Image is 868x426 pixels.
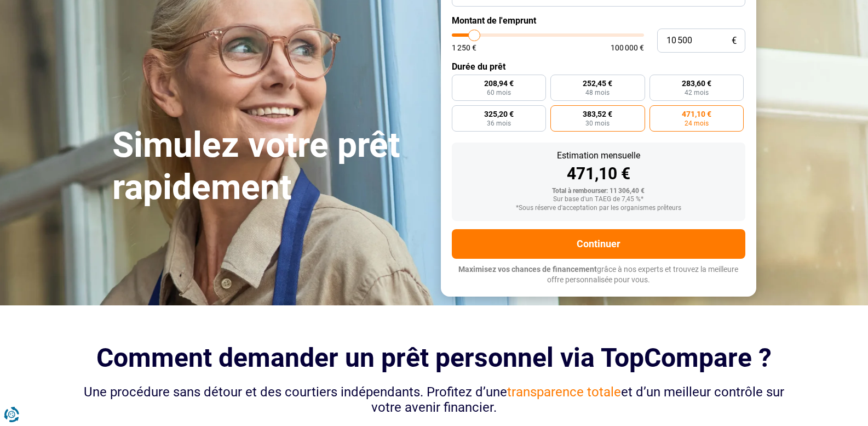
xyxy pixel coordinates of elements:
span: Maximisez vos chances de financement [458,265,597,274]
span: 1 250 € [452,44,476,52]
span: 24 mois [685,120,709,127]
span: 252,45 € [583,79,612,87]
span: 208,94 € [484,79,514,87]
span: 42 mois [685,89,709,96]
h2: Comment demander un prêt personnel via TopCompare ? [79,343,789,373]
span: 283,60 € [682,79,711,87]
span: transparence totale [507,384,621,400]
label: Montant de l'emprunt [452,15,745,26]
div: Sur base d'un TAEG de 7,45 %* [461,196,737,203]
h1: Simulez votre prêt rapidement [112,124,428,209]
span: 325,20 € [484,110,514,118]
div: 471,10 € [461,166,737,182]
div: Estimation mensuelle [461,151,737,160]
span: 48 mois [585,89,610,96]
span: 36 mois [487,120,511,127]
span: 30 mois [585,120,610,127]
label: Durée du prêt [452,61,745,72]
span: € [732,36,737,46]
div: Total à rembourser: 11 306,40 € [461,188,737,195]
button: Continuer [452,229,745,259]
div: *Sous réserve d'acceptation par les organismes prêteurs [461,205,737,212]
p: grâce à nos experts et trouvez la meilleure offre personnalisée pour vous. [452,264,745,286]
span: 471,10 € [682,110,711,118]
span: 100 000 € [611,44,644,52]
span: 60 mois [487,89,511,96]
span: 383,52 € [583,110,612,118]
div: Une procédure sans détour et des courtiers indépendants. Profitez d’une et d’un meilleur contrôle... [79,384,789,416]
